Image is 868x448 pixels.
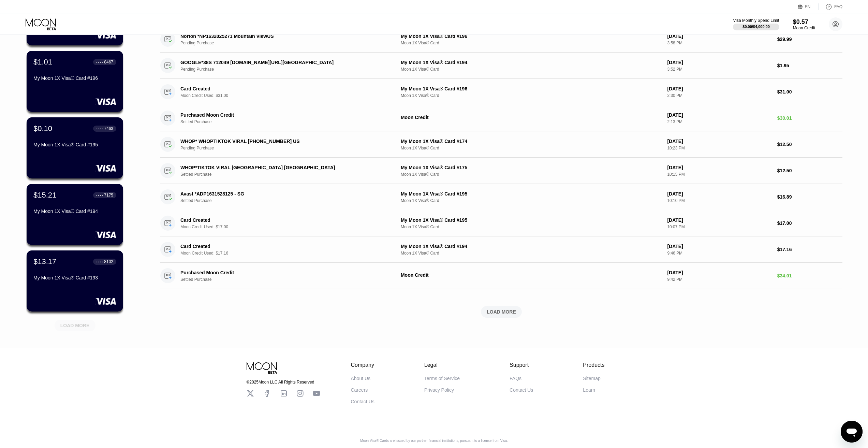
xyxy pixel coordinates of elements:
[667,217,771,223] div: [DATE]
[351,362,374,368] div: Company
[401,172,662,177] div: Moon 1X Visa® Card
[667,146,771,150] div: 10:23 PM
[180,67,392,72] div: Pending Purchase
[33,275,116,280] div: My Moon 1X Visa® Card #193
[487,309,516,315] div: LOAD MORE
[180,139,377,144] div: WHOP* WHOPTIKTOK VIRAL [PHONE_NUMBER] US
[510,362,533,368] div: Support
[247,380,320,385] div: © 2025 Moon LLC All Rights Reserved
[60,322,90,329] div: LOAD MORE
[104,126,113,131] div: 7463
[180,217,377,223] div: Card Created
[401,67,662,72] div: Moon 1X Visa® Card
[583,376,600,381] div: Sitemap
[180,165,377,170] div: WHOP*TIKTOK VIRAL [GEOGRAPHIC_DATA] [GEOGRAPHIC_DATA]
[667,225,771,229] div: 10:07 PM
[180,86,377,91] div: Card Created
[777,63,842,68] div: $1.95
[667,112,771,118] div: [DATE]
[180,172,392,177] div: Settled Purchase
[104,193,113,198] div: 7175
[841,421,863,443] iframe: Mesajlaşma penceresini başlatma düğmesi, görüşme devam ediyor
[793,26,815,30] div: Moon Credit
[160,53,842,79] div: GOOGLE*38S 712049 [DOMAIN_NAME][URL][GEOGRAPHIC_DATA]Pending PurchaseMy Moon 1X Visa® Card #194Mo...
[160,79,842,105] div: Card CreatedMoon Credit Used: $31.00My Moon 1X Visa® Card #196Moon 1X Visa® Card[DATE]2:30 PM$31.00
[798,3,819,10] div: EN
[667,93,771,98] div: 2:30 PM
[805,4,811,9] div: EN
[401,191,662,197] div: My Moon 1X Visa® Card #195
[777,89,842,95] div: $31.00
[401,115,662,120] div: Moon Credit
[401,217,662,223] div: My Moon 1X Visa® Card #195
[424,387,454,393] div: Privacy Policy
[667,198,771,203] div: 10:10 PM
[401,33,662,39] div: My Moon 1X Visa® Card #196
[667,86,771,91] div: [DATE]
[351,399,374,404] div: Contact Us
[583,362,604,368] div: Products
[510,376,521,381] div: FAQs
[351,387,368,393] div: Careers
[401,60,662,65] div: My Moon 1X Visa® Card #194
[180,191,377,197] div: Avast *ADP1631528125 - SG
[33,257,56,266] div: $13.17
[777,220,842,226] div: $17.00
[667,41,771,45] div: 3:58 PM
[180,251,392,256] div: Moon Credit Used: $17.16
[583,387,595,393] div: Learn
[510,387,533,393] div: Contact Us
[180,244,377,249] div: Card Created
[834,4,842,9] div: FAQ
[96,261,103,263] div: ● ● ● ●
[33,208,116,214] div: My Moon 1X Visa® Card #194
[667,251,771,256] div: 9:46 PM
[742,25,770,29] div: $0.00 / $4,000.00
[33,124,52,133] div: $0.10
[180,60,377,65] div: GOOGLE*38S 712049 [DOMAIN_NAME][URL][GEOGRAPHIC_DATA]
[27,184,123,245] div: $15.21● ● ● ●7175My Moon 1X Visa® Card #194
[180,270,377,275] div: Purchased Moon Credit
[401,146,662,150] div: Moon 1X Visa® Card
[667,165,771,170] div: [DATE]
[401,225,662,229] div: Moon 1X Visa® Card
[424,376,460,381] div: Terms of Service
[667,270,771,275] div: [DATE]
[401,272,662,278] div: Moon Credit
[96,128,103,130] div: ● ● ● ●
[160,26,842,53] div: Norton *NP1632025271 Mountain ViewUSPending PurchaseMy Moon 1X Visa® Card #196Moon 1X Visa® Card[...
[49,317,101,331] div: LOAD MORE
[180,33,377,39] div: Norton *NP1632025271 Mountain ViewUS
[667,172,771,177] div: 10:15 PM
[33,191,56,200] div: $15.21
[180,119,392,124] div: Settled Purchase
[401,251,662,256] div: Moon 1X Visa® Card
[777,142,842,147] div: $12.50
[180,112,377,118] div: Purchased Moon Credit
[667,139,771,144] div: [DATE]
[160,131,842,158] div: WHOP* WHOPTIKTOK VIRAL [PHONE_NUMBER] USPending PurchaseMy Moon 1X Visa® Card #174Moon 1X Visa® C...
[96,194,103,196] div: ● ● ● ●
[401,139,662,144] div: My Moon 1X Visa® Card #174
[180,198,392,203] div: Settled Purchase
[160,105,842,131] div: Purchased Moon CreditSettled PurchaseMoon Credit[DATE]2:13 PM$30.01
[667,244,771,249] div: [DATE]
[33,142,116,147] div: My Moon 1X Visa® Card #195
[733,18,779,30] div: Visa Monthly Spend Limit$0.00/$4,000.00
[33,58,52,67] div: $1.01
[33,75,116,81] div: My Moon 1X Visa® Card #196
[27,250,123,312] div: $13.17● ● ● ●8102My Moon 1X Visa® Card #193
[401,41,662,45] div: Moon 1X Visa® Card
[667,119,771,124] div: 2:13 PM
[180,41,392,45] div: Pending Purchase
[160,184,842,210] div: Avast *ADP1631528125 - SGSettled PurchaseMy Moon 1X Visa® Card #195Moon 1X Visa® Card[DATE]10:10 ...
[777,247,842,252] div: $17.16
[667,67,771,72] div: 3:52 PM
[401,93,662,98] div: Moon 1X Visa® Card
